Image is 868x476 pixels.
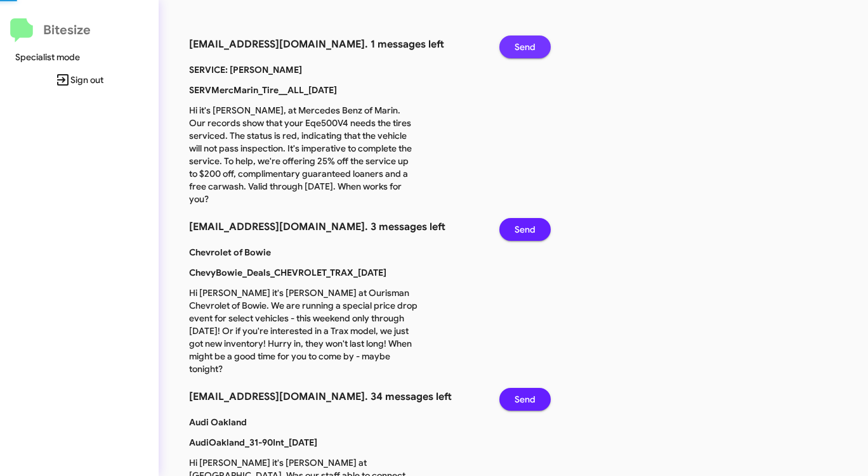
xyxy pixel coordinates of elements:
[515,388,536,411] span: Send
[189,267,386,278] b: ChevyBowie_Deals_CHEVROLET_TRAX_[DATE]
[499,388,551,411] button: Send
[10,18,91,42] a: Bitesize
[189,388,480,406] h3: [EMAIL_ADDRESS][DOMAIN_NAME]. 34 messages left
[499,218,551,241] button: Send
[180,286,428,375] p: Hi [PERSON_NAME] it's [PERSON_NAME] at Ourisman Chevrolet of Bowie. We are running a special pric...
[189,247,271,258] b: Chevrolet of Bowie
[180,104,428,205] p: Hi it's [PERSON_NAME], at Mercedes Benz of Marin. Our records show that your Eqe500V4 needs the t...
[189,35,480,53] h3: [EMAIL_ADDRESS][DOMAIN_NAME]. 1 messages left
[515,218,536,241] span: Send
[499,35,551,58] button: Send
[189,84,337,96] b: SERVMercMarin_Tire__ALL_[DATE]
[189,64,302,75] b: SERVICE: [PERSON_NAME]
[189,437,317,448] b: AudiOakland_31-90Int_[DATE]
[189,416,247,428] b: Audi Oakland
[515,35,536,58] span: Send
[189,218,480,236] h3: [EMAIL_ADDRESS][DOMAIN_NAME]. 3 messages left
[10,68,148,91] span: Sign out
